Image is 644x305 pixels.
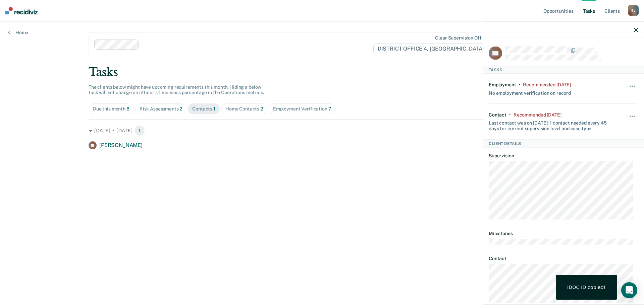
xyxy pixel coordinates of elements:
[523,82,571,87] div: Recommended 4 months ago
[489,153,638,159] dt: Supervision
[489,255,638,261] dt: Contact
[140,106,182,112] div: Risk Assessments
[126,106,129,111] span: 8
[213,106,215,111] span: 1
[621,282,637,298] div: Open Intercom Messenger
[489,112,506,118] div: Contact
[260,106,263,111] span: 2
[483,66,644,74] div: Tasks
[273,106,331,112] div: Employment Verification
[509,112,511,118] div: •
[93,106,129,112] div: Due this month
[489,231,638,236] dt: Milestones
[373,44,494,54] span: DISTRICT OFFICE 4, [GEOGRAPHIC_DATA]
[519,82,521,87] div: •
[628,5,639,16] div: B J
[489,118,613,132] div: Last contact was on [DATE]; 1 contact needed every 45 days for current supervision level and case...
[192,106,215,112] div: Contacts
[489,87,571,96] div: No employment verification on record
[99,142,143,148] span: [PERSON_NAME]
[134,125,145,136] span: 1
[89,65,555,79] div: Tasks
[89,84,264,95] span: The clients below might have upcoming requirements this month. Hiding a below task will not chang...
[5,7,38,14] img: Recidiviz
[489,82,516,87] div: Employment
[328,106,331,111] span: 7
[225,106,263,112] div: Home Contacts
[179,106,182,111] span: 2
[567,284,606,290] div: IDOC ID copied!
[8,29,28,35] a: Home
[514,112,561,118] div: Recommended 7 days ago
[89,125,555,136] div: [DATE] • [DATE]
[483,139,644,147] div: Client Details
[435,35,492,41] div: Clear supervision officers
